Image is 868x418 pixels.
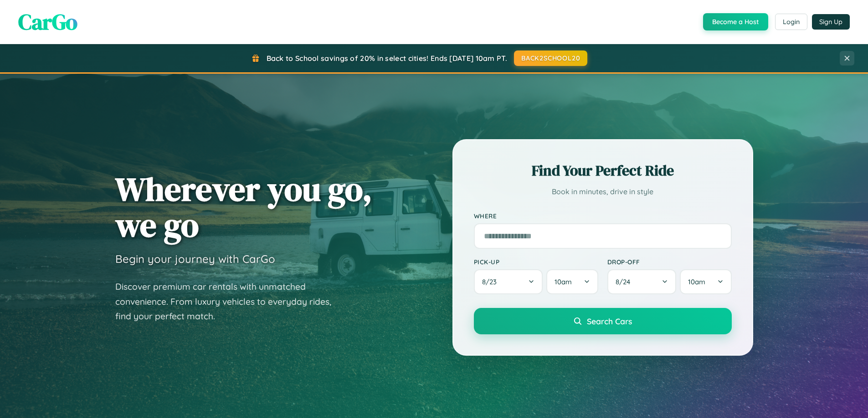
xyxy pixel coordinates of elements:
button: Sign Up [812,14,850,30]
button: Login [775,14,807,30]
p: Book in minutes, drive in style [474,185,732,198]
span: 8 / 24 [616,277,635,286]
h2: Find Your Perfect Ride [474,161,732,181]
button: BACK2SCHOOL20 [514,50,587,66]
span: Back to School savings of 20% in select cities! Ends [DATE] 10am PT. [267,54,507,63]
label: Where [474,212,732,220]
h1: Wherever you go, we go [115,171,372,243]
span: 10am [555,277,572,286]
h3: Begin your journey with CarGo [115,252,275,266]
p: Discover premium car rentals with unmatched convenience. From luxury vehicles to everyday rides, ... [115,279,343,324]
button: 8/24 [607,269,677,294]
span: 10am [688,277,705,286]
button: Become a Host [703,13,768,30]
span: CarGo [18,7,77,37]
label: Pick-up [474,258,598,266]
button: 10am [546,269,598,294]
label: Drop-off [607,258,732,266]
span: Search Cars [587,316,632,326]
button: 8/23 [474,269,543,294]
span: 8 / 23 [482,277,501,286]
button: Search Cars [474,308,732,334]
button: 10am [680,269,731,294]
